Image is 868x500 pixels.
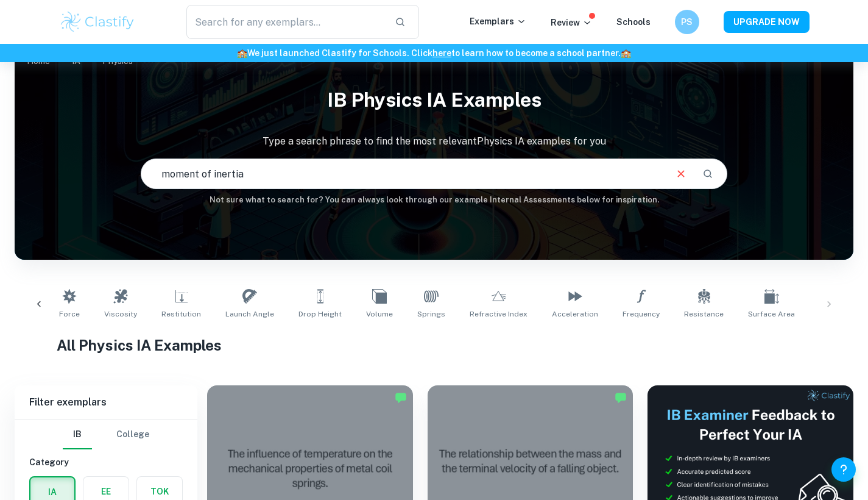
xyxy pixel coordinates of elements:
[161,309,201,320] span: Restitution
[15,134,853,149] p: Type a search phrase to find the most relevant Physics IA examples for you
[59,309,80,320] span: Force
[186,5,386,39] input: Search for any exemplars...
[669,162,693,185] button: Clear
[395,391,407,404] img: Marked
[621,48,631,58] span: 🏫
[724,11,810,33] button: UPGRADE NOW
[237,48,247,58] span: 🏫
[63,420,92,449] button: IB
[116,420,149,449] button: College
[675,10,699,34] button: PS
[684,309,724,320] span: Resistance
[615,391,627,404] img: Marked
[298,309,342,320] span: Drop Height
[63,420,149,449] div: Filter type choice
[29,455,183,469] h6: Category
[470,309,528,320] span: Refractive Index
[15,80,853,120] h1: IB Physics IA examples
[551,16,592,29] p: Review
[552,309,598,320] span: Acceleration
[831,457,856,482] button: Help and Feedback
[366,309,393,320] span: Volume
[616,17,651,27] a: Schools
[2,46,866,60] h6: We just launched Clastify for Schools. Click to learn how to become a school partner.
[225,309,274,320] span: Launch Angle
[432,48,451,58] a: here
[57,334,811,356] h1: All Physics IA Examples
[15,194,853,206] h6: Not sure what to search for? You can always look through our example Internal Assessments below f...
[141,157,665,191] input: E.g. harmonic motion analysis, light diffraction experiments, sliding objects down a ramp...
[417,309,445,320] span: Springs
[470,15,526,28] p: Exemplars
[15,385,197,420] h6: Filter exemplars
[104,309,137,320] span: Viscosity
[59,10,136,34] img: Clastify logo
[680,15,694,29] h6: PS
[748,309,795,320] span: Surface Area
[623,309,660,320] span: Frequency
[697,163,718,184] button: Search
